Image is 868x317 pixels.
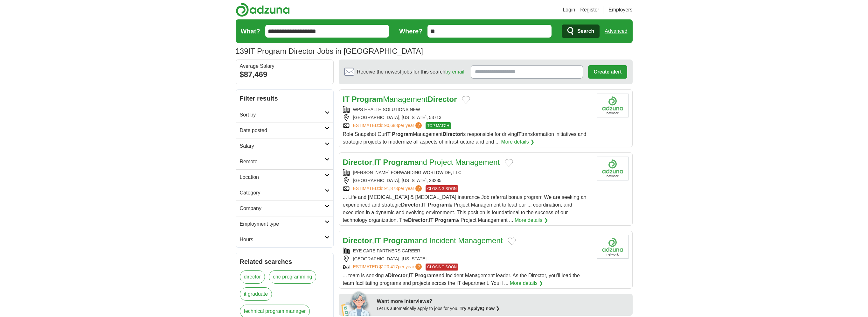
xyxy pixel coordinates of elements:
[240,205,325,212] h2: Company
[515,216,548,224] a: More details ❯
[236,154,333,169] a: Remote
[435,217,456,223] strong: Program
[379,264,398,269] span: $120,417
[505,159,513,167] button: Add to favorite jobs
[240,257,330,266] h2: Related searches
[343,114,592,121] div: [GEOGRAPHIC_DATA], [US_STATE], 53713
[241,26,260,36] label: What?
[343,236,503,245] a: Director,IT Programand Incident Management
[240,287,272,301] a: it graduate
[379,123,398,128] span: $190,688
[442,131,462,137] strong: Director
[236,3,290,17] img: Adzuna logo
[240,142,325,150] h2: Salary
[343,236,372,245] strong: Director
[383,158,414,166] strong: Program
[580,6,599,14] a: Register
[445,69,464,74] a: by email
[597,235,628,259] img: Company logo
[240,158,325,166] h2: Remote
[343,194,587,223] span: ... Life and [MEDICAL_DATA] & [MEDICAL_DATA] insurance Job referral bonus program We are seeking ...
[240,189,325,197] h2: Category
[401,202,420,208] strong: Director
[422,202,427,208] strong: IT
[392,131,413,137] strong: Program
[377,305,629,312] div: Let us automatically apply to jobs for you.
[236,123,333,138] a: Date posted
[597,157,628,180] img: Company logo
[605,25,627,38] a: Advanced
[343,177,592,184] div: [GEOGRAPHIC_DATA], [US_STATE], 23235
[343,95,457,103] a: IT ProgramManagementDirector
[240,173,325,181] h2: Location
[374,236,381,245] strong: IT
[343,95,350,103] strong: IT
[236,169,333,185] a: Location
[343,256,592,262] div: [GEOGRAPHIC_DATA], [US_STATE]
[399,26,422,36] label: Where?
[426,264,458,271] span: CLOSING SOON
[501,138,535,146] a: More details ❯
[426,122,451,129] span: TOP MATCH
[343,106,592,113] div: WPS HEALTH SOLUTIONS NEW
[415,122,422,129] span: ?
[597,94,628,117] img: Company logo
[236,185,333,201] a: Category
[357,68,466,76] span: Receive the newest jobs for this search :
[353,264,423,271] a: ESTIMATED:$120,417per year?
[428,202,449,208] strong: Program
[343,158,372,166] strong: Director
[240,236,325,243] h2: Hours
[577,25,594,38] span: Search
[426,185,458,192] span: CLOSING SOON
[377,298,629,305] div: Want more interviews?
[343,273,580,286] span: ... team is seeking a , and Incident Management leader. As the Director, you’ll lead the team fac...
[343,158,500,166] a: Director,IT Programand Project Management
[240,64,330,69] div: Average Salary
[388,273,407,278] strong: Director
[379,186,398,191] span: $191,873
[383,236,414,245] strong: Program
[353,122,423,129] a: ESTIMATED:$190,688per year?
[427,95,457,103] strong: Director
[415,264,422,270] span: ?
[240,69,330,80] div: $87,469
[269,270,316,284] a: cnc programming
[352,95,383,103] strong: Program
[240,111,325,119] h2: Sort by
[374,158,381,166] strong: IT
[563,6,575,14] a: Login
[510,279,543,287] a: More details ❯
[517,131,521,137] strong: IT
[236,47,423,55] h1: IT Program Director Jobs in [GEOGRAPHIC_DATA]
[236,90,333,107] h2: Filter results
[460,306,500,311] a: Try ApplyIQ now ❯
[341,290,372,316] img: apply-iq-scientist.png
[429,217,434,223] strong: IT
[236,107,333,123] a: Sort by
[353,185,423,192] a: ESTIMATED:$191,873per year?
[415,273,436,278] strong: Program
[408,217,427,223] strong: Director
[240,127,325,134] h2: Date posted
[462,96,470,104] button: Add to favorite jobs
[343,248,592,254] div: EYE CARE PARTNERS CAREER
[236,216,333,232] a: Employment type
[236,201,333,216] a: Company
[343,131,587,144] span: Role Snapshot Our Management is responsible for driving transformation initiatives and strategic ...
[343,169,592,176] div: [PERSON_NAME] FORWARDING WORLDWIDE, LLC
[562,25,600,38] button: Search
[415,185,422,192] span: ?
[236,232,333,247] a: Hours
[409,273,413,278] strong: IT
[240,220,325,228] h2: Employment type
[508,237,516,245] button: Add to favorite jobs
[608,6,633,14] a: Employers
[588,65,627,79] button: Create alert
[240,270,265,284] a: director
[386,131,391,137] strong: IT
[236,138,333,154] a: Salary
[236,46,248,57] span: 139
